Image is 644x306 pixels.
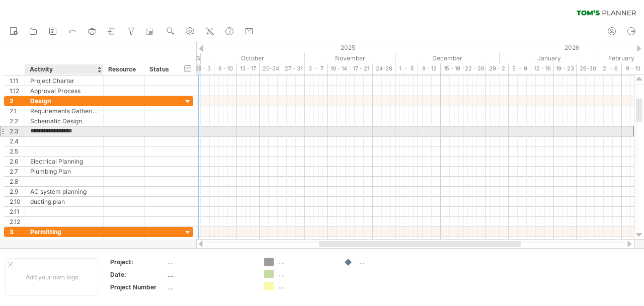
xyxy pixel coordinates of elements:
[282,63,305,74] div: 27 - 31
[10,187,25,196] div: 2.9
[486,63,509,74] div: 29 - 2
[168,270,252,279] div: ....
[441,63,463,74] div: 15 - 19
[168,283,252,291] div: ....
[149,64,172,74] div: Status
[10,146,25,156] div: 2.5
[110,270,166,279] div: Date:
[10,167,25,176] div: 2.7
[30,116,98,126] div: Schematic Design
[279,258,334,266] div: ....
[10,227,25,237] div: 3
[10,86,25,96] div: 1.12
[110,258,166,266] div: Project:
[192,63,214,74] div: 29 - 3
[10,76,25,86] div: 1.11
[279,282,334,290] div: ....
[10,106,25,116] div: 2.1
[531,63,554,74] div: 12 - 16
[10,126,25,136] div: 2.3
[10,197,25,206] div: 2.10
[10,237,25,247] div: 3.1
[260,63,282,74] div: 20-24
[577,63,599,74] div: 26-30
[305,53,395,63] div: November 2025
[10,157,25,166] div: 2.6
[395,53,500,63] div: December 2025
[30,106,98,116] div: Requirements Gathering
[30,157,98,166] div: Electrical Planning
[373,63,395,74] div: 24-28
[328,63,350,74] div: 10 - 14
[509,63,531,74] div: 5 - 9
[30,76,98,86] div: Project Charter
[418,63,441,74] div: 8 - 12
[30,167,98,176] div: Plumbing Plan
[395,63,418,74] div: 1 - 5
[554,63,577,74] div: 19 - 23
[10,207,25,216] div: 2.11
[5,258,99,296] div: Add your own logo
[350,63,373,74] div: 17 - 21
[30,197,98,206] div: ducting plan
[30,227,98,237] div: Permitting
[168,258,252,266] div: ....
[10,116,25,126] div: 2.2
[214,63,237,74] div: 6 - 10
[30,187,98,196] div: AC system planning
[201,53,305,63] div: October 2025
[599,63,622,74] div: 2 - 6
[10,177,25,186] div: 2.8
[305,63,328,74] div: 3 - 7
[30,96,98,106] div: Design
[463,63,486,74] div: 22 - 26
[30,86,98,96] div: Approval Process
[358,258,413,266] div: ....
[30,64,98,74] div: Activity
[237,63,260,74] div: 13 - 17
[10,217,25,226] div: 2.12
[10,96,25,106] div: 2
[500,53,599,63] div: January 2026
[279,270,334,278] div: ....
[10,136,25,146] div: 2.4
[110,283,166,291] div: Project Number
[108,64,139,74] div: Resource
